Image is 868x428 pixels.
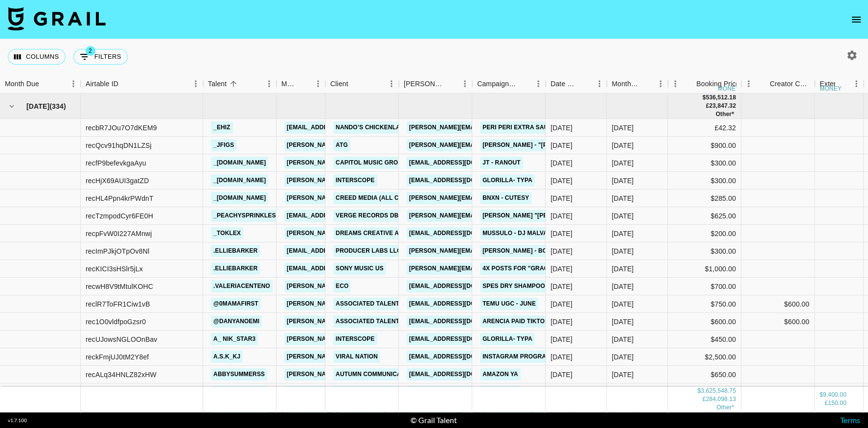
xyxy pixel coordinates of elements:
button: Menu [668,76,683,91]
div: [PERSON_NAME] [404,74,444,94]
button: Sort [39,77,53,91]
div: Jun '25 [612,123,634,133]
a: [PERSON_NAME][EMAIL_ADDRESS][DOMAIN_NAME] [407,245,566,257]
a: .elliebarker [211,245,260,257]
div: $650.00 [668,366,741,383]
a: .elliebarker [211,262,260,275]
a: [PERSON_NAME][EMAIL_ADDRESS][DOMAIN_NAME] [284,280,444,292]
div: $750.00 [668,295,741,313]
a: [EMAIL_ADDRESS][DOMAIN_NAME] [407,351,516,363]
div: recHL4Ppn4krPWdnT [86,193,154,203]
a: Glorilla- Typa [480,174,535,187]
button: Menu [262,76,276,91]
div: Month Due [5,74,39,94]
a: Nando’s Chickenland Limited [333,121,437,134]
div: Jun '25 [612,211,634,221]
div: £ [703,395,706,404]
a: [EMAIL_ADDRESS][DOMAIN_NAME] [407,157,516,169]
a: Spes Dry Shampoo [480,280,548,292]
div: Jun '25 [612,282,634,291]
div: Client [325,74,399,94]
div: Jun '25 [612,334,634,344]
button: Sort [297,77,311,91]
div: Booking Price [696,74,739,94]
div: Jun '25 [612,158,634,168]
div: $ [703,94,706,102]
div: Jun '25 [612,176,634,186]
div: £42.32 [668,119,741,137]
div: Talent [208,74,227,94]
div: recpFvW0I227AMnwj [86,229,152,238]
span: CA$ 123.00 [715,111,734,118]
div: $900.00 [668,137,741,154]
a: [PERSON_NAME] "[PERSON_NAME]" - Fitness [480,210,623,222]
div: Campaign (Type) [477,74,517,94]
div: recUJowsNGLOOnBav [86,334,157,344]
div: 25/01/2025 [550,352,572,362]
div: rec1O0vldfpoGzsr0 [86,317,146,327]
div: Airtable ID [86,74,118,94]
div: 26/06/2025 [550,211,572,221]
a: _ehiz [211,121,233,134]
a: Creed Media (All Campaigns) [333,192,435,204]
button: Sort [227,77,240,91]
a: [EMAIL_ADDRESS][DOMAIN_NAME] [407,333,516,345]
a: .valeriacenteno [211,280,273,292]
a: [PERSON_NAME] - Boy is Yours [480,245,584,257]
a: Peri Peri Extra Saucey Wings Video Nandos Transport reimbursement to restaurant [480,121,778,134]
div: Creator Commmission Override [741,74,815,94]
a: [EMAIL_ADDRESS][DOMAIN_NAME] [407,174,516,187]
a: [EMAIL_ADDRESS][DOMAIN_NAME] [407,298,516,310]
div: Date Created [550,74,578,94]
span: ( 334 ) [49,101,66,111]
div: Campaign (Type) [472,74,546,94]
div: 12/06/2025 [550,299,572,309]
button: Menu [66,76,81,91]
div: © Grail Talent [411,415,457,425]
a: a_ nik_star3 [211,333,258,345]
div: recQcv91hqDN1LZSj [86,141,152,150]
div: v 1.7.100 [8,417,27,424]
div: recwH8V9tMtulKOHC [86,282,153,291]
a: Amazon YA [480,368,521,380]
div: $ [697,387,701,395]
div: $600.00 [668,313,741,331]
button: Menu [311,76,325,91]
button: Menu [384,76,399,91]
button: Sort [348,77,362,91]
div: $300.00 [668,242,741,260]
div: $700.00 [668,278,741,295]
a: ATG [333,139,350,151]
a: abbysummerss [211,386,267,398]
div: reckFmjUJ0tM2Y8ef [86,352,149,362]
button: Sort [444,77,457,91]
a: Amazon YA [480,386,521,398]
div: Jun '25 [612,229,634,238]
div: 536,512.18 [706,94,736,102]
div: Jun '25 [612,299,634,309]
a: [PERSON_NAME][EMAIL_ADDRESS][DOMAIN_NAME] [284,386,444,398]
div: 23,847.32 [709,102,736,110]
div: 16/06/2025 [550,229,572,238]
a: [PERSON_NAME][EMAIL_ADDRESS][DOMAIN_NAME] [284,139,444,151]
div: $300.00 [668,154,741,172]
div: money [718,86,740,92]
a: _[DOMAIN_NAME] [211,174,268,187]
a: _toklex [211,227,243,239]
button: Sort [835,77,849,91]
span: € 14,842.00, CA$ 27,028.46, AU$ 19,416.00 [716,404,734,411]
a: [EMAIL_ADDRESS][DOMAIN_NAME] [407,368,516,380]
a: [PERSON_NAME][EMAIL_ADDRESS][DOMAIN_NAME] [284,174,444,187]
a: Glorilla- Typa [480,333,535,345]
a: Capitol Music Group [333,157,409,169]
div: recALq34HNLZ82xHW [86,370,157,380]
div: 04/06/2025 [550,141,572,150]
div: Month Due [612,74,640,94]
a: Sony Music US [333,262,386,275]
a: [PERSON_NAME][EMAIL_ADDRESS][DOMAIN_NAME] [407,192,566,204]
div: Airtable ID [81,74,203,94]
a: Eco [333,280,351,292]
div: 26/06/2025 [550,193,572,203]
img: Grail Talent [8,7,106,30]
div: 27/06/2025 [550,158,572,168]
